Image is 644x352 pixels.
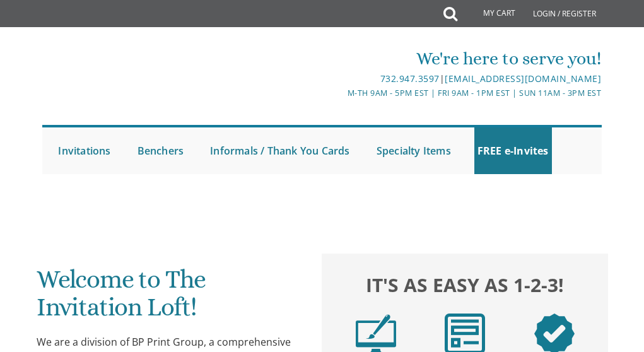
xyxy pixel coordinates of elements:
[230,71,602,86] div: |
[134,127,187,174] a: Benchers
[207,127,353,174] a: Informals / Thank You Cards
[373,127,454,174] a: Specialty Items
[445,73,601,85] a: [EMAIL_ADDRESS][DOMAIN_NAME]
[230,86,602,100] div: M-Th 9am - 5pm EST | Fri 9am - 1pm EST | Sun 11am - 3pm EST
[380,73,440,85] a: 732.947.3597
[331,271,599,297] h2: It's as easy as 1-2-3!
[55,127,114,174] a: Invitations
[474,127,552,174] a: FREE e-Invites
[456,1,524,26] a: My Cart
[230,46,602,71] div: We're here to serve you!
[37,266,304,331] h1: Welcome to The Invitation Loft!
